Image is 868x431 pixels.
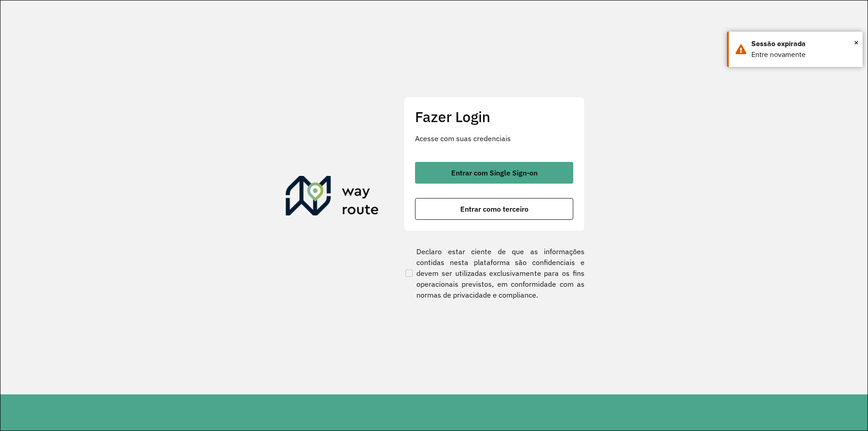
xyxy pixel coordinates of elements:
[415,162,573,184] button: button
[451,169,538,176] span: Entrar com Single Sign-on
[751,38,856,49] div: Sessão expirada
[404,246,585,300] label: Declaro estar ciente de que as informações contidas nesta plataforma são confidenciais e devem se...
[854,36,859,49] button: Close
[460,205,528,213] span: Entrar como terceiro
[854,36,859,49] span: ×
[415,108,573,125] h2: Fazer Login
[286,176,379,219] img: Roteirizador AmbevTech
[415,198,573,220] button: button
[415,133,573,144] p: Acesse com suas credenciais
[751,49,856,60] div: Entre novamente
